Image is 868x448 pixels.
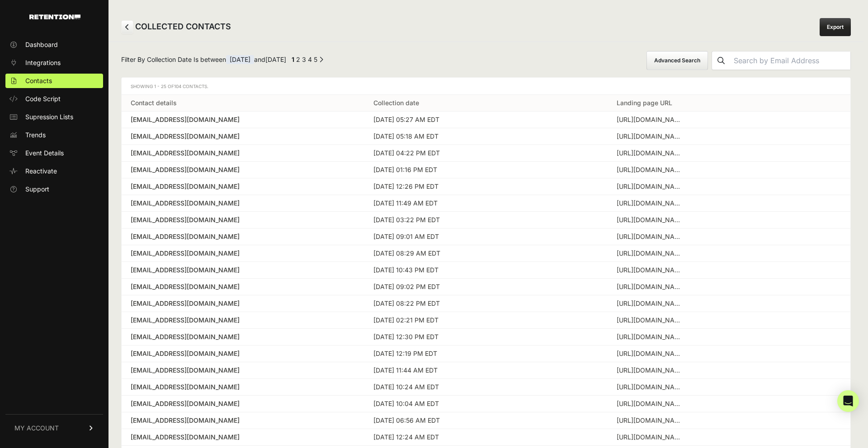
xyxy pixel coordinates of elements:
a: [EMAIL_ADDRESS][DOMAIN_NAME] [131,399,355,408]
div: https://mightyishercall.com/the-impossible-novena/ [617,232,684,241]
a: Support [5,182,103,196]
a: [EMAIL_ADDRESS][DOMAIN_NAME] [131,132,355,141]
div: https://mightyishercall.com/learning-to-trust-a-lesson-from-the-texas-floods/ [617,366,684,375]
span: Reactivate [25,167,57,176]
div: https://mightyishercall.com/about-us/ [617,383,684,392]
div: https://mightyishercall.com/learning-to-trust-a-lesson-from-the-texas-floods/ [617,249,684,258]
a: Contacts [5,74,103,88]
div: Open Intercom Messenger [837,390,859,412]
span: Event Details [25,149,64,158]
a: [EMAIL_ADDRESS][DOMAIN_NAME] [131,349,355,358]
a: Reactivate [5,164,103,178]
a: [EMAIL_ADDRESS][DOMAIN_NAME] [131,332,355,341]
span: MY ACCOUNT [14,424,59,433]
div: [EMAIL_ADDRESS][DOMAIN_NAME] [131,266,355,275]
a: [EMAIL_ADDRESS][DOMAIN_NAME] [131,249,355,258]
td: [DATE] 10:04 AM EDT [364,396,607,412]
a: Collection date [373,99,419,107]
a: Integrations [5,56,103,70]
img: Retention.com [29,14,80,19]
span: Showing 1 - 25 of [131,84,208,89]
div: https://mightyishercall.com/retreat-registration-confirmation-fairfax-va/ [617,199,684,208]
a: [EMAIL_ADDRESS][DOMAIN_NAME] [131,366,355,375]
a: Page 5 [314,56,317,63]
a: [EMAIL_ADDRESS][DOMAIN_NAME] [131,416,355,425]
div: https://mightyishercall.com/learning-to-trust-a-lesson-from-the-texas-floods/?fbclid=IwZXh0bgNhZW... [617,416,684,425]
div: https://mightyishercall.com/charleston-key-lime-pie/ [617,182,684,191]
td: [DATE] 12:19 PM EDT [364,345,607,362]
td: [DATE] 12:24 AM EDT [364,429,607,446]
span: [DATE] [226,55,254,64]
div: https://mightyishercall.com/mercy-and-the-one-shoe/ [617,299,684,308]
td: [DATE] 10:43 PM EDT [364,262,607,279]
a: Page 3 [302,56,306,63]
div: https://mightyishercall.com/motherhood-redeemed-featuring-kimberly-cook/ [617,399,684,408]
td: [DATE] 01:16 PM EDT [364,162,607,178]
a: Trends [5,128,103,142]
span: Trends [25,131,46,140]
td: [DATE] 08:29 AM EDT [364,245,607,262]
span: Contacts [25,76,52,85]
button: Advanced Search [646,51,708,70]
a: [EMAIL_ADDRESS][DOMAIN_NAME] [131,149,355,158]
div: [EMAIL_ADDRESS][DOMAIN_NAME] [131,316,355,325]
div: Pagination [290,55,323,66]
td: [DATE] 09:02 PM EDT [364,279,607,295]
a: Supression Lists [5,110,103,124]
a: Export [820,18,851,36]
a: [EMAIL_ADDRESS][DOMAIN_NAME] [131,299,355,308]
td: [DATE] 05:27 AM EDT [364,112,607,128]
a: Page 4 [308,56,312,63]
div: [EMAIL_ADDRESS][DOMAIN_NAME] [131,383,355,392]
td: [DATE] 05:18 AM EDT [364,128,607,145]
span: [DATE] [265,56,286,63]
span: Code Script [25,94,61,103]
a: Event Details [5,146,103,160]
td: [DATE] 09:01 AM EDT [364,229,607,245]
span: Dashboard [25,40,58,49]
div: https://mightyishercall.com/the-eucharist-is-my-superpower/?fbclid=IwY2xjawLGVCZleHRuA2FlbQIxMQAB... [617,332,684,341]
a: Contact details [131,99,177,107]
td: [DATE] 08:22 PM EDT [364,295,607,312]
a: [EMAIL_ADDRESS][DOMAIN_NAME] [131,199,355,208]
a: Code Script [5,92,103,106]
div: https://mightyishercall.com/the-thank-you-jesus-rosary-2/ [617,115,684,124]
div: [EMAIL_ADDRESS][DOMAIN_NAME] [131,433,355,442]
a: [EMAIL_ADDRESS][DOMAIN_NAME] [131,232,355,241]
div: https://mightyishercall.com/privacy-policy/ [617,316,684,325]
td: [DATE] 06:56 AM EDT [364,412,607,429]
div: https://mightyishercall.com/charleston-key-lime-pie/ [617,266,684,275]
td: [DATE] 04:22 PM EDT [364,145,607,162]
a: [EMAIL_ADDRESS][DOMAIN_NAME] [131,165,355,174]
span: Filter By Collection Date Is between and [121,55,286,66]
td: [DATE] 10:24 AM EDT [364,379,607,396]
h2: COLLECTED CONTACTS [121,20,231,34]
div: https://mightyishercall.com/st-padre-pio-a-help-in-times-of-mental-trial/ [617,149,684,158]
td: [DATE] 11:49 AM EDT [364,195,607,212]
a: [EMAIL_ADDRESS][DOMAIN_NAME] [131,115,355,124]
div: https://mightyishercall.com/will-you-tuck-me-in-mom/ [617,349,684,358]
td: [DATE] 12:26 PM EDT [364,178,607,195]
div: https://mightyishercall.com/in-person-retreats/ [617,165,684,174]
div: https://mightyishercall.com/learning-to-trust-a-lesson-from-the-texas-floods/?fbclid=IwZXh0bgNhZW... [617,433,684,442]
a: [EMAIL_ADDRESS][DOMAIN_NAME] [131,215,355,224]
td: [DATE] 02:21 PM EDT [364,312,607,329]
a: [EMAIL_ADDRESS][DOMAIN_NAME] [131,282,355,291]
span: Integrations [25,58,61,67]
td: [DATE] 03:22 PM EDT [364,212,607,229]
input: Search by Email Address [730,51,850,70]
